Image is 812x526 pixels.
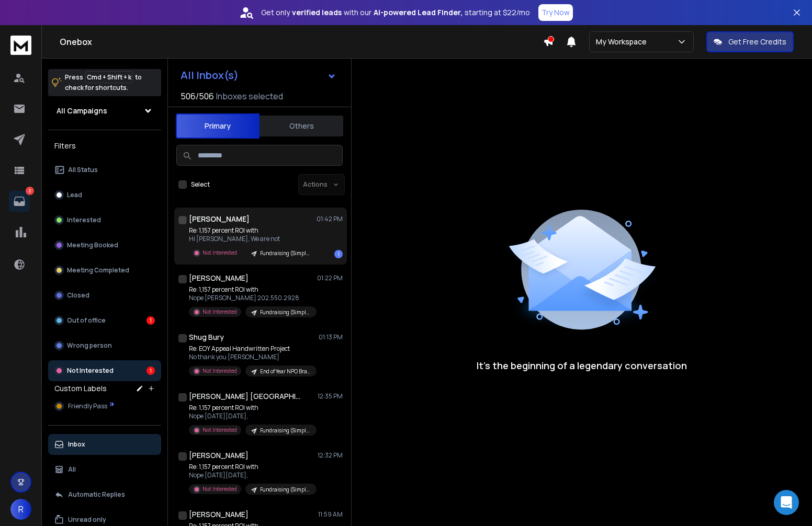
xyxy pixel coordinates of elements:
h1: [PERSON_NAME] [189,273,249,283]
p: 01:22 PM [317,274,343,282]
p: It’s the beginning of a legendary conversation [477,358,687,373]
a: 2 [9,191,30,212]
button: Others [260,115,343,138]
button: Primary [176,113,260,139]
p: 12:32 PM [318,451,343,460]
button: Automatic Replies [48,484,161,505]
button: Closed [48,285,161,306]
button: R [10,499,31,520]
h1: Onebox [60,36,543,48]
p: Not Interested [202,367,237,375]
p: Fundraising (Simply Noted) # 3 [260,486,310,494]
button: Friendly Pass [48,396,161,417]
p: Get only with our starting at $22/mo [261,7,530,18]
p: Closed [67,291,89,300]
label: Select [191,180,210,189]
p: 12:35 PM [318,392,343,401]
p: Interested [67,216,101,224]
p: Wrong person [67,341,112,350]
button: All [48,459,161,480]
h1: All Campaigns [57,106,107,116]
div: Open Intercom Messenger [774,490,799,515]
p: Out of office [67,316,106,325]
p: Unread only [68,516,106,524]
p: Meeting Completed [67,266,129,275]
h1: All Inbox(s) [181,70,239,81]
p: Not Interested [202,426,237,434]
p: 2 [26,187,34,195]
strong: AI-powered Lead Finder, [374,7,463,18]
p: My Workspace [596,37,651,47]
button: Meeting Completed [48,260,161,281]
h3: Custom Labels [54,383,107,394]
p: Inbox [68,440,85,449]
strong: verified leads [292,7,342,18]
p: Not Interested [67,367,114,375]
span: Friendly Pass [68,402,107,410]
h1: [PERSON_NAME] [189,509,249,520]
p: Fundraising (Simply Noted) # 3 [260,249,310,257]
p: Hi [PERSON_NAME], We are not [189,235,314,243]
p: All [68,465,76,474]
p: Re: 1,157 percent ROI with [189,285,314,294]
button: Get Free Credits [706,31,794,52]
button: Out of office1 [48,310,161,331]
p: Re: EOY Appeal Handwritten Project [189,345,314,353]
p: Re: 1,157 percent ROI with [189,226,314,235]
p: Get Free Credits [728,37,786,47]
p: Meeting Booked [67,241,118,249]
button: Lead [48,185,161,205]
p: End of Year NPO Brass [260,368,310,375]
button: Inbox [48,434,161,455]
div: 1 [146,367,155,375]
p: Re: 1,157 percent ROI with [189,463,314,471]
p: Fundraising (Simply Noted) # 3 [260,427,310,434]
h1: [PERSON_NAME] [GEOGRAPHIC_DATA] [189,391,304,402]
button: Try Now [538,4,573,21]
h3: Inboxes selected [216,90,283,102]
p: All Status [68,166,98,174]
p: Press to check for shortcuts. [65,72,142,93]
p: Automatic Replies [68,490,125,499]
div: 1 [146,316,155,325]
h1: Shug Bury [189,332,224,342]
p: Nope [PERSON_NAME] 202.550.2928 [189,294,314,302]
span: Cmd + Shift + k [85,71,133,83]
p: Try Now [542,7,570,18]
button: Interested [48,210,161,231]
span: 506 / 506 [181,90,214,102]
button: Not Interested1 [48,360,161,381]
button: All Campaigns [48,100,161,121]
p: Lead [67,191,82,199]
h1: [PERSON_NAME] [189,450,249,461]
p: 11:59 AM [318,510,343,519]
p: Re: 1,157 percent ROI with [189,404,314,412]
div: 1 [334,250,343,258]
p: Not Interested [202,308,237,316]
p: Not Interested [202,249,237,257]
h1: [PERSON_NAME] [189,214,250,224]
h3: Filters [48,139,161,153]
p: 01:42 PM [317,215,343,223]
p: Not Interested [202,485,237,493]
img: logo [10,36,31,55]
button: Wrong person [48,335,161,356]
p: Nope [DATE][DATE], [189,471,314,479]
p: No thank you [PERSON_NAME] [189,353,314,361]
button: Meeting Booked [48,235,161,256]
button: All Status [48,159,161,180]
p: Fundraising (Simply Noted) # 3 [260,308,310,316]
p: 01:13 PM [319,333,343,341]
button: All Inbox(s) [172,65,345,86]
p: Nope [DATE][DATE], [189,412,314,420]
